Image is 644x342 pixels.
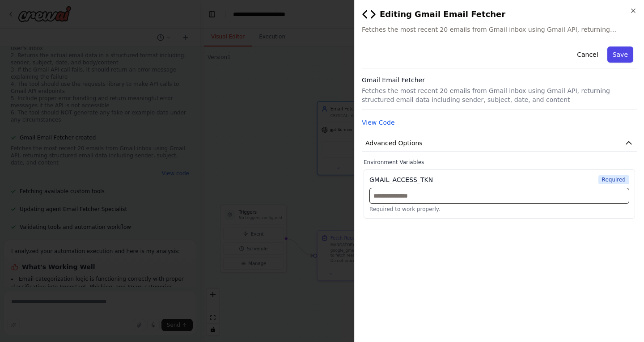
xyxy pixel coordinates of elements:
label: Environment Variables [364,159,635,166]
button: View Code [362,118,395,127]
span: Advanced Options [365,139,423,148]
button: Cancel [572,46,603,63]
div: GMAIL_ACCESS_TKN [369,175,433,184]
span: Fetches the most recent 20 emails from Gmail inbox using Gmail API, returning structured email da... [362,25,637,34]
span: Required [598,175,629,184]
p: Fetches the most recent 20 emails from Gmail inbox using Gmail API, returning structured email da... [362,86,637,104]
button: Save [607,46,633,63]
h2: Editing Gmail Email Fetcher [362,7,637,21]
h3: Gmail Email Fetcher [362,76,637,84]
img: Gmail Email Fetcher [362,7,376,21]
p: Required to work properly. [369,206,629,213]
button: Advanced Options [362,135,637,152]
